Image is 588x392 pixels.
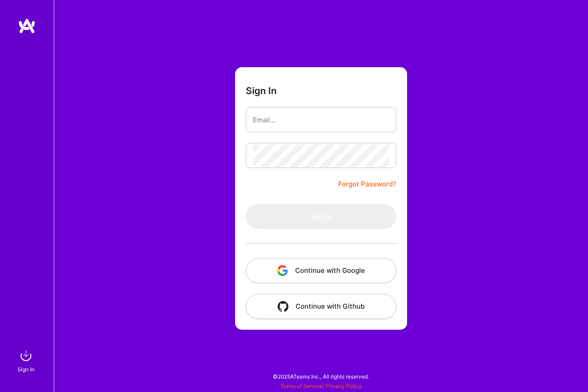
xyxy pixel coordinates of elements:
span: | [280,383,362,389]
a: Forgot Password? [338,179,396,190]
a: Privacy Policy [326,383,362,389]
img: icon [278,301,288,312]
a: Terms of Service [280,383,322,389]
img: icon [277,265,288,276]
a: sign inSign In [19,347,35,374]
button: Continue with Google [246,258,396,283]
button: Sign In [246,204,396,229]
div: Sign In [17,365,34,374]
img: sign in [17,347,35,365]
div: © 2025 ATeams Inc., All rights reserved. [54,365,588,388]
h3: Sign In [246,85,277,96]
button: Continue with Github [246,294,396,319]
img: logo [18,18,36,34]
input: Email... [253,108,389,131]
